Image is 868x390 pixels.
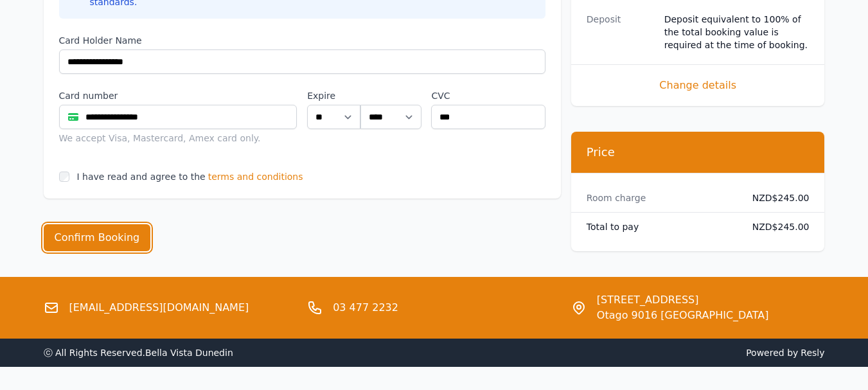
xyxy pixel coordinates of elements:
[801,348,824,358] a: Resly
[439,346,825,359] span: Powered by
[742,191,810,204] dd: NZD$245.00
[742,220,810,233] dd: NZD$245.00
[360,89,421,102] label: .
[59,132,297,145] div: We accept Visa, Mastercard, Amex card only.
[597,308,769,323] span: Otago 9016 [GEOGRAPHIC_DATA]
[59,34,545,47] label: Card Holder Name
[664,13,810,51] dd: Deposit equivalent to 100% of the total booking value is required at the time of booking.
[587,78,810,93] span: Change details
[597,292,769,308] span: [STREET_ADDRESS]
[69,300,249,315] a: [EMAIL_ADDRESS][DOMAIN_NAME]
[333,300,398,315] a: 03 477 2232
[587,191,732,204] dt: Room charge
[44,224,151,251] button: Confirm Booking
[587,220,732,233] dt: Total to pay
[587,145,810,160] h3: Price
[431,89,545,102] label: CVC
[307,89,360,102] label: Expire
[44,348,233,358] span: ⓒ All Rights Reserved. Bella Vista Dunedin
[77,172,206,182] label: I have read and agree to the
[208,170,303,183] span: terms and conditions
[59,89,297,102] label: Card number
[587,13,654,51] dt: Deposit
